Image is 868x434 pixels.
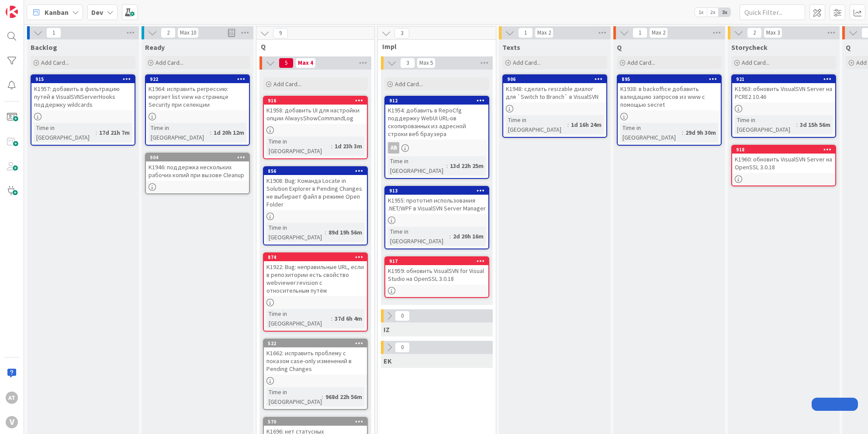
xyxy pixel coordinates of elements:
span: Texts [502,43,520,52]
div: 1d 16h 24m [569,120,604,129]
span: : [796,120,798,129]
div: 1d 23h 3m [332,141,364,151]
div: K1948: сделать resizable диалог для `Switch to Branch` в VisualSVN [503,83,606,102]
div: 917K1959: обновить VisualSVN for Visual Studio на OpenSSL 3.0.18 [385,257,488,284]
div: 916 [268,98,367,104]
span: Kanban [45,7,69,17]
div: 917 [385,257,488,265]
span: 2x [707,8,719,17]
span: Add Card... [273,80,301,88]
div: K1955: прототип использования .NET/WPF в VisualSVN Server Manager [385,195,488,214]
div: 13d 22h 25m [448,161,486,171]
div: Time in [GEOGRAPHIC_DATA] [620,123,682,142]
div: 1d 20h 12m [211,128,246,137]
div: 37d 6h 4m [332,314,364,323]
div: 17d 21h 7m [97,128,132,137]
div: 912 [389,98,488,104]
div: 913 [389,188,488,194]
span: 2 [161,28,176,38]
div: 915 [31,75,135,83]
div: AT [6,392,18,404]
span: Storycheck [731,43,768,52]
div: Max 3 [766,31,780,35]
span: 3 [394,28,409,38]
span: 1 [46,28,61,38]
div: 912K1954: добавить в RepoCfg поддержку WebUI URL-ов скопированных из адресной строки веб браузера [385,97,488,140]
div: 921K1963: обновить VisualSVN Server на PCRE2 10.46 [732,75,835,102]
div: Time in [GEOGRAPHIC_DATA] [266,387,322,406]
div: K1662: исправить проблему с показом case-only изменений в Pending Changes [264,347,367,374]
div: Time in [GEOGRAPHIC_DATA] [34,123,96,142]
span: : [331,314,332,323]
div: 918K1960: обновить VisualSVN Server на OpenSSL 3.0.18 [732,146,835,173]
div: 874 [264,253,367,261]
div: Time in [GEOGRAPHIC_DATA] [266,223,325,242]
span: 3 [400,58,415,68]
div: 917 [389,258,488,264]
div: 906K1948: сделать resizable диалог для `Switch to Branch` в VisualSVN [503,75,606,102]
div: V [6,416,18,428]
span: 1 [633,28,647,38]
span: 0 [395,311,410,321]
span: Add Card... [41,59,69,66]
b: Dev [91,8,103,17]
span: : [682,128,683,137]
div: K1957: добавить в фильтрацию путей в VisualSVNServerHooks поддержку wildcards [31,83,135,110]
div: 912 [385,97,488,105]
span: : [210,128,211,137]
div: 522 [264,339,367,347]
div: Time in [GEOGRAPHIC_DATA] [266,309,331,328]
img: Visit kanbanzone.com [6,6,18,18]
span: Q [617,43,622,52]
div: 856 [264,167,367,175]
div: Max 2 [537,31,551,35]
div: 922 [150,76,249,82]
div: Time in [GEOGRAPHIC_DATA] [735,115,796,134]
div: 922K1964: исправить регрессию: моргает list view на странице Security при селекции [146,75,249,110]
div: Time in [GEOGRAPHIC_DATA] [266,136,331,156]
div: 874 [268,254,367,260]
div: K1959: обновить VisualSVN for Visual Studio на OpenSSL 3.0.18 [385,265,488,284]
div: AB [388,142,399,154]
div: Time in [GEOGRAPHIC_DATA] [149,123,210,142]
div: 906 [503,75,606,83]
div: 522 [268,340,367,346]
div: K1922: Bug: неправильные URL, если в репозитории есть свойство webviewer:revision с относительным... [264,261,367,296]
div: Time in [GEOGRAPHIC_DATA] [388,156,446,175]
div: 904 [150,154,249,161]
span: 1 [518,28,533,38]
div: Max 2 [652,31,665,35]
span: : [567,120,569,129]
span: : [322,392,323,402]
span: IZ [384,325,390,334]
div: AB [385,142,488,154]
div: K1960: обновить VisualSVN Server на OpenSSL 3.0.18 [732,154,835,173]
div: 895 [622,76,721,82]
span: 0 [395,342,410,353]
div: 570 [264,418,367,426]
input: Quick Filter... [740,4,805,20]
span: Backlog [31,43,57,52]
span: Q [261,42,363,51]
span: Add Card... [156,59,183,66]
span: Impl [382,42,485,51]
div: 922 [146,75,249,83]
span: : [331,141,332,151]
div: 921 [736,76,835,82]
span: 1x [695,8,707,17]
div: 916 [264,97,367,105]
div: 3d 15h 56m [798,120,833,129]
div: 906 [507,76,606,82]
div: 918 [732,146,835,154]
span: Add Card... [395,80,423,88]
span: : [96,128,97,137]
div: Time in [GEOGRAPHIC_DATA] [506,115,567,134]
span: EK [384,357,392,365]
div: 522K1662: исправить проблему с показом case-only изменений в Pending Changes [264,339,367,374]
div: 895 [618,75,721,83]
div: Max 5 [419,61,433,65]
div: 904K1946: поддержка нескольких рабочих копий при вызове Cleanup [146,154,249,181]
div: 913K1955: прототип использования .NET/WPF в VisualSVN Server Manager [385,187,488,214]
span: 9 [273,28,288,38]
div: 570 [268,419,367,425]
